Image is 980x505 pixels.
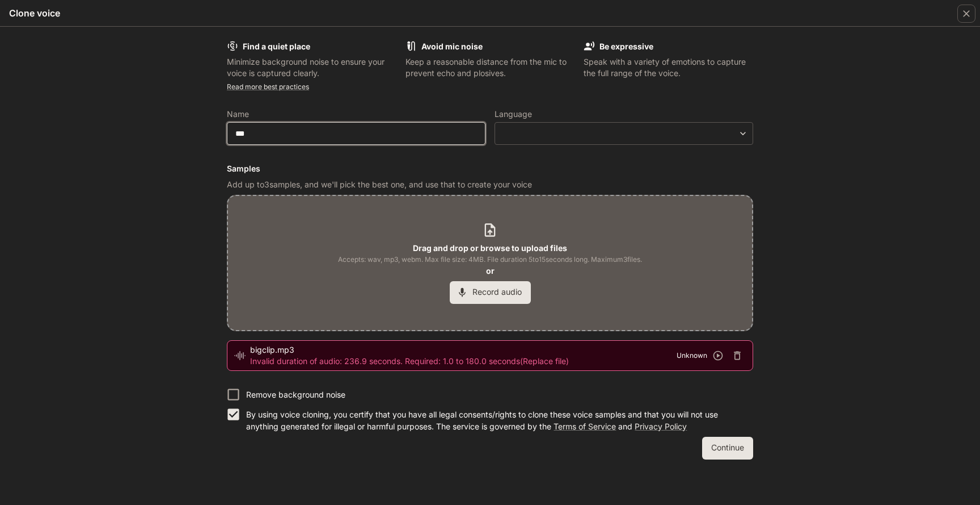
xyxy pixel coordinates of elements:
button: Continue [702,437,753,460]
p: By using voice cloning, you certify that you have all legal consents/rights to clone these voice ... [246,409,744,432]
p: Name [227,110,249,118]
b: Drag and drop or browse to upload files [413,243,567,253]
span: bigclip.mp3 [250,344,677,356]
span: Unknown [677,350,707,361]
span: Accepts: wav, mp3, webm. Max file size: 4MB. File duration 5 to 15 seconds long. Maximum 3 files. [338,254,642,265]
p: Add up to 3 samples, and we'll pick the best one, and use that to create your voice [227,179,753,190]
b: Be expressive [599,41,653,51]
h5: Clone voice [9,7,60,19]
p: Remove background noise [246,389,345,400]
a: Read more best practices [227,82,309,91]
button: Record audio [450,281,531,304]
p: Invalid duration of audio: 236.9 seconds. Required: 1.0 to 180.0 seconds (Replace file) [250,356,677,367]
b: or [486,266,495,276]
b: Find a quiet place [243,41,310,51]
div: ​ [495,128,753,139]
p: Minimize background noise to ensure your voice is captured clearly. [227,56,396,79]
a: Privacy Policy [635,421,687,431]
b: Avoid mic noise [421,41,483,51]
p: Language [495,110,532,118]
a: Terms of Service [554,421,616,431]
p: Speak with a variety of emotions to capture the full range of the voice. [584,56,753,79]
p: Keep a reasonable distance from the mic to prevent echo and plosives. [405,56,575,79]
h6: Samples [227,163,753,174]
